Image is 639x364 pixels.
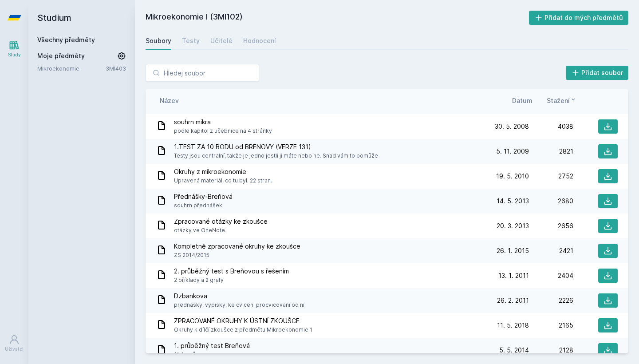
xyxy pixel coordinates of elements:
button: Datum [512,96,532,105]
a: Všechny předměty [37,36,95,44]
span: Okruhy k dílčí zkoušce z předmětu Mikroekonomie 1 [174,325,312,334]
span: 20. 3. 2013 [497,222,529,230]
div: 2821 [529,147,573,156]
span: Dzbankova [174,292,306,301]
span: Stažení [547,96,570,105]
div: 4038 [529,122,573,131]
span: ZPRACOVANÉ OKRUHY K ÚSTNÍ ZKOUŠCE [174,317,312,325]
div: Hodnocení [243,36,276,45]
span: podle kapitol z učebnice na 4 stránky [174,127,272,135]
span: Okruhy z mikroekonomie [174,167,272,176]
span: Moje předměty [37,51,85,60]
span: 1. průběžný test Breňová [174,341,250,350]
a: 3MI403 [106,65,126,72]
span: Zpracované otázky ke zkoušce [174,217,268,226]
a: Testy [182,32,200,50]
div: 2165 [529,321,573,330]
a: Učitelé [210,32,233,50]
span: souhrn přednášek [174,201,233,210]
span: 5. 11. 2009 [496,147,529,156]
span: 2. průběžný test s Breňovou s řešením [174,267,289,276]
span: Přednášky-Breňová [174,192,233,201]
div: Study [8,51,21,58]
div: 2752 [529,172,573,181]
span: 11. bodů [174,350,250,359]
div: Uživatel [5,346,24,352]
span: 13. 1. 2011 [498,271,529,280]
div: 2421 [529,246,573,255]
span: prednasky, vypisky, ke cviceni procvicovani od ni; [174,301,306,309]
span: 2 příklady a 2 grafy [174,276,289,285]
a: Mikroekonomie [37,64,106,73]
button: Přidat do mých předmětů [529,11,629,25]
span: 11. 5. 2018 [497,321,529,330]
div: Soubory [146,36,171,45]
h2: Mikroekonomie I (3MI102) [146,11,529,25]
div: 2128 [529,346,573,355]
div: 2226 [529,296,573,305]
input: Hledej soubor [146,64,259,82]
span: ZS 2014/2015 [174,251,300,260]
button: Přidat soubor [566,66,629,80]
span: 1.TEST ZA 10 BODU od BRENOVY (VERZE 131) [174,142,378,151]
div: Testy [182,36,200,45]
span: 19. 5. 2010 [496,172,529,181]
span: otázky ve OneNote [174,226,268,235]
div: 2656 [529,222,573,230]
span: Upravená materiál, co tu byl. 22 stran. [174,176,272,185]
button: Název [160,96,179,105]
span: 26. 2. 2011 [497,296,529,305]
span: Testy jsou centralní, takže je jedno jestli ji máte nebo ne. Snad vám to pomůže [174,151,378,160]
span: 5. 5. 2014 [499,346,529,355]
span: 14. 5. 2013 [497,197,529,206]
a: Study [2,36,27,63]
div: 2680 [529,197,573,206]
div: 2404 [529,271,573,280]
span: Kompletně zpracované okruhy ke zkoušce [174,242,300,251]
span: souhrn mikra [174,118,272,127]
button: Stažení [547,96,577,105]
span: 30. 5. 2008 [495,122,529,131]
a: Hodnocení [243,32,276,50]
span: 26. 1. 2015 [497,246,529,255]
a: Soubory [146,32,171,50]
div: Učitelé [210,36,233,45]
a: Uživatel [2,330,27,357]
